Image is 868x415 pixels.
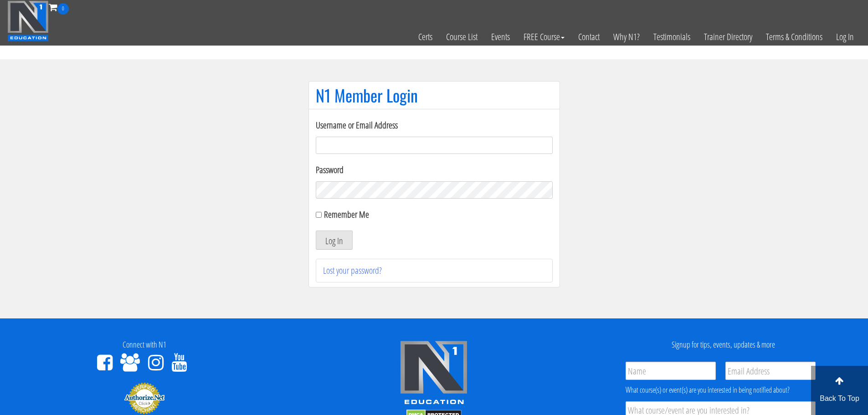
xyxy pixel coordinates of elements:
[49,1,69,13] a: 0
[323,264,382,277] a: Lost your password?
[7,0,49,41] img: n1-education
[571,15,606,59] a: Contact
[316,86,553,104] h1: N1 Member Login
[484,15,517,59] a: Events
[586,340,861,349] h4: Signup for tips, events, updates & more
[316,231,353,250] button: Log In
[316,163,553,177] label: Password
[124,382,165,415] img: Authorize.Net Merchant - Click to Verify
[439,15,484,59] a: Course List
[626,384,816,395] div: What course(s) or event(s) are you interested in being notified about?
[697,15,759,59] a: Trainer Directory
[647,15,697,59] a: Testimonials
[606,15,647,59] a: Why N1?
[829,15,861,59] a: Log In
[316,118,553,132] label: Username or Email Address
[517,15,571,59] a: FREE Course
[811,393,868,404] p: Back To Top
[725,362,816,380] input: Email Address
[759,15,829,59] a: Terms & Conditions
[626,362,716,380] input: Name
[7,340,282,349] h4: Connect with N1
[324,208,369,220] label: Remember Me
[411,15,439,59] a: Certs
[400,340,468,408] img: n1-edu-logo
[57,3,69,15] span: 0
